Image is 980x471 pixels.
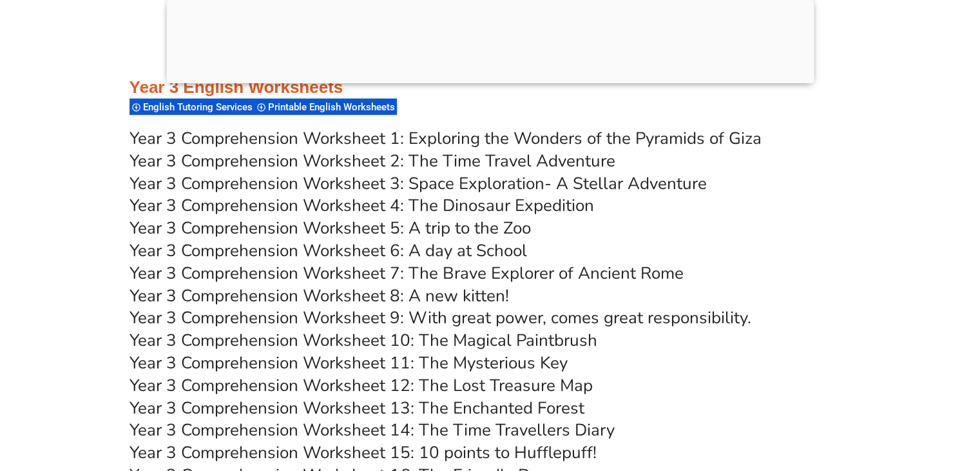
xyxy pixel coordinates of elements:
div: Printable English Worksheets [255,98,397,115]
span: English Tutoring Services [143,101,256,113]
a: Year 3 Comprehension Worksheet 7: The Brave Explorer of Ancient Rome [130,262,684,285]
h3: Year 3 English Worksheets [130,77,851,99]
a: Year 3 Comprehension Worksheet 2: The Time Travel Adventure [130,150,615,172]
a: Year 3 Comprehension Worksheet 5: A trip to the Zoo [130,217,531,239]
a: Year 3 Comprehension Worksheet 15: 10 points to Hufflepuff! [130,441,597,464]
a: Year 3 Comprehension Worksheet 6: A day at School [130,239,527,262]
a: Year 3 Comprehension Worksheet 13: The Enchanted Forest [130,397,584,419]
div: English Tutoring Services [130,98,255,115]
a: Year 3 Comprehension Worksheet 10: The Magical Paintbrush [130,329,597,352]
iframe: Chat Widget [765,326,980,471]
a: Year 3 Comprehension Worksheet 9: With great power, comes great responsibility. [130,306,751,329]
span: Printable English Worksheets [268,101,399,113]
a: Year 3 Comprehension Worksheet 1: Exploring the Wonders of the Pyramids of Giza [130,127,762,150]
a: Year 3 Comprehension Worksheet 3: Space Exploration- A Stellar Adventure [130,172,707,195]
a: Year 3 Comprehension Worksheet 4: The Dinosaur Expedition [130,194,594,217]
a: Year 3 Comprehension Worksheet 8: A new kitten! [130,285,509,307]
a: Year 3 Comprehension Worksheet 12: The Lost Treasure Map [130,374,593,397]
a: Year 3 Comprehension Worksheet 11: The Mysterious Key [130,352,568,374]
a: Year 3 Comprehension Worksheet 14: The Time Travellers Diary [130,419,615,441]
